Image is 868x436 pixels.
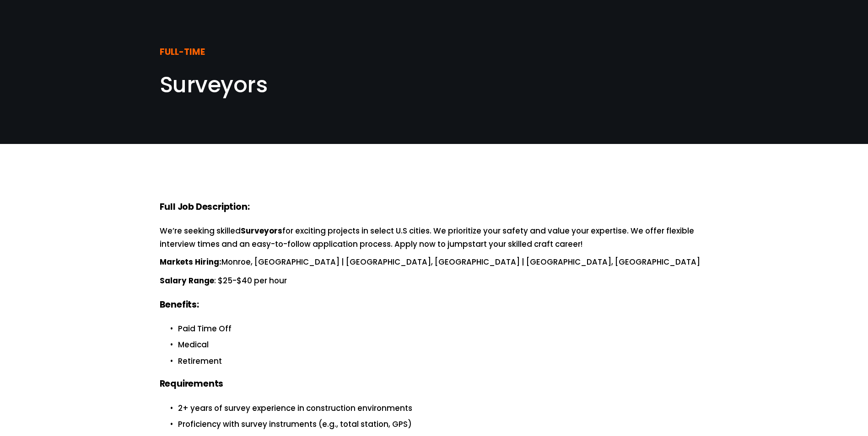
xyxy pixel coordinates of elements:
[160,200,250,215] strong: Full Job Description:
[160,225,709,250] p: We’re seeking skilled for exciting projects in select U.S cities. We prioritize your safety and v...
[178,418,709,431] p: Proficiency with survey instruments (e.g., total station, GPS)
[160,256,221,269] strong: Markets Hiring:
[241,225,282,238] strong: Surveyors
[160,256,709,269] p: Monroe, [GEOGRAPHIC_DATA] | [GEOGRAPHIC_DATA], [GEOGRAPHIC_DATA] | [GEOGRAPHIC_DATA], [GEOGRAPHIC...
[160,275,709,288] p: : $25-$40 per hour
[160,69,268,100] span: Surveyors
[178,323,709,335] p: Paid Time Off
[178,402,709,415] p: 2+ years of survey experience in construction environments
[160,377,224,392] strong: Requirements
[178,339,709,351] p: Medical
[160,275,214,288] strong: Salary Range
[160,298,199,313] strong: Benefits:
[160,45,205,60] strong: FULL-TIME
[178,355,709,367] p: Retirement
